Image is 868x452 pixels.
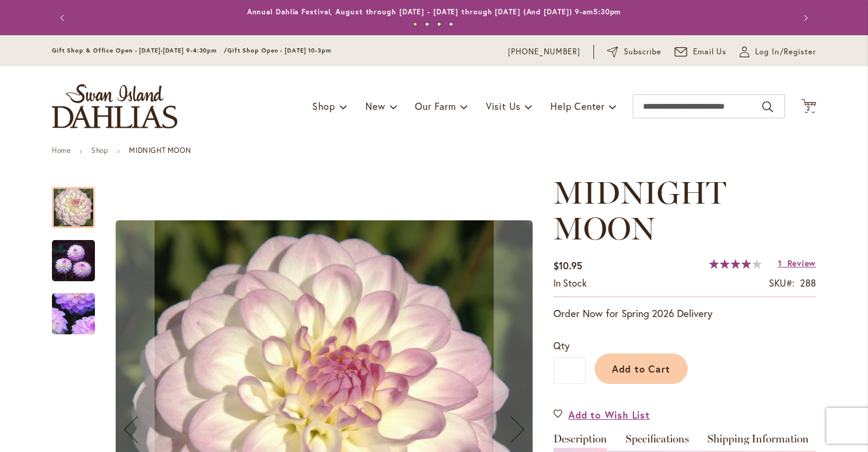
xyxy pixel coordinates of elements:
span: Review [787,257,816,269]
div: Availability [553,276,587,290]
button: 2 [801,99,816,115]
a: Shipping Information [707,433,809,451]
span: Add to Cart [612,362,671,375]
a: 1 Review [778,257,816,269]
strong: MIDNIGHT MOON [129,146,191,155]
span: In stock [553,276,587,289]
a: Log In/Register [740,46,816,58]
button: Next [792,6,816,30]
span: 2 [807,104,811,112]
button: 2 of 4 [425,22,429,26]
button: 1 of 4 [413,22,417,26]
a: Add to Wish List [553,408,650,422]
button: Add to Cart [595,353,688,384]
span: Qty [553,339,570,352]
img: MIDNIGHT MOON [52,239,95,283]
div: MIDNIGHT MOON [52,281,95,334]
p: Order Now for Spring 2026 Delivery [553,306,816,321]
span: Email Us [693,46,727,58]
a: Annual Dahlia Festival, August through [DATE] - [DATE] through [DATE] (And [DATE]) 9-am5:30pm [247,7,621,16]
span: $10.95 [553,259,582,272]
a: Email Us [675,46,727,58]
span: Subscribe [624,46,661,58]
button: 3 of 4 [437,22,441,26]
a: Description [553,433,607,451]
a: Home [52,146,70,155]
span: New [365,100,385,112]
a: Subscribe [607,46,661,58]
span: Visit Us [486,100,521,112]
span: Log In/Register [755,46,816,58]
span: Help Center [550,100,605,112]
a: Shop [91,146,108,155]
span: Gift Shop & Office Open - [DATE]-[DATE] 9-4:30pm / [52,47,227,54]
img: MIDNIGHT MOON [32,273,116,355]
a: Specifications [626,433,689,451]
a: store logo [52,84,177,128]
div: MIDNIGHT MOON [52,175,107,228]
div: MIDNIGHT MOON [52,228,107,281]
button: 4 of 4 [449,22,453,26]
span: Shop [312,100,335,112]
strong: SKU [769,276,795,289]
span: Our Farm [415,100,455,112]
div: 288 [800,276,816,290]
span: 1 [778,257,782,269]
span: MIDNIGHT MOON [553,174,726,247]
div: 80% [709,259,762,269]
button: Previous [52,6,76,30]
a: [PHONE_NUMBER] [508,46,580,58]
span: Add to Wish List [568,408,650,422]
span: Gift Shop Open - [DATE] 10-3pm [227,47,331,54]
